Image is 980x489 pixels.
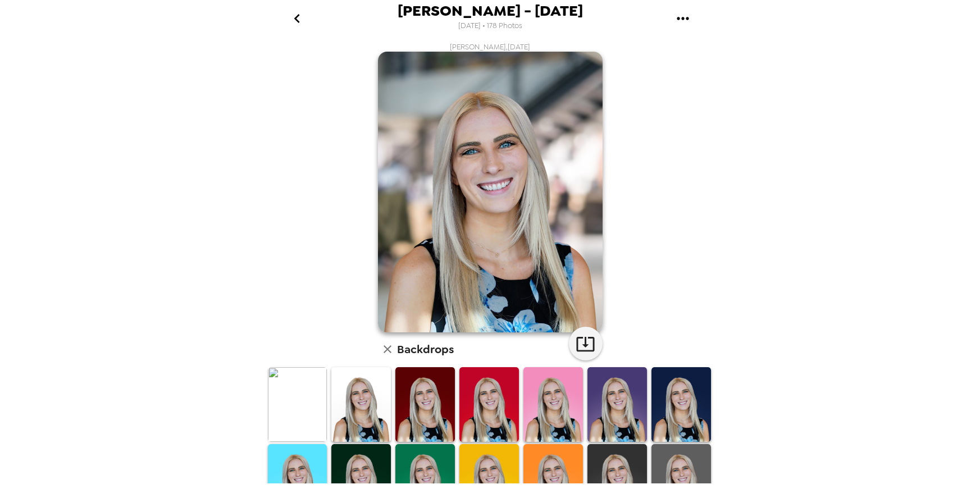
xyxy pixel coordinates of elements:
[268,367,327,441] img: Original
[398,3,583,19] span: [PERSON_NAME] - [DATE]
[378,52,603,332] img: user
[458,19,522,34] span: [DATE] • 178 Photos
[450,42,530,52] span: [PERSON_NAME] , [DATE]
[397,340,454,358] h6: Backdrops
